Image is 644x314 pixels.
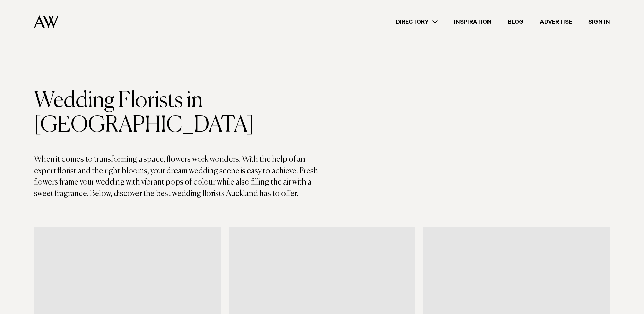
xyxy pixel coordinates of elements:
[532,17,580,27] a: Advertise
[500,17,532,27] a: Blog
[34,89,322,138] h1: Wedding Florists in [GEOGRAPHIC_DATA]
[34,154,322,199] p: When it comes to transforming a space, flowers work wonders. With the help of an expert florist a...
[446,17,500,27] a: Inspiration
[388,17,446,27] a: Directory
[34,15,59,28] img: Auckland Weddings Logo
[580,17,618,27] a: Sign In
